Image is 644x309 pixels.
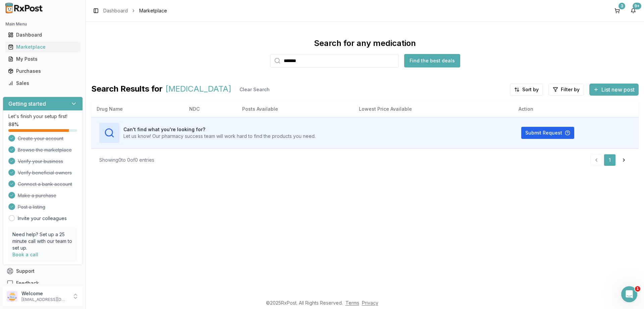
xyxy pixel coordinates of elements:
[589,84,639,96] button: List new post
[18,181,72,188] span: Connect a bank account
[521,127,574,139] button: Submit Request
[3,3,46,13] img: RxPost Logo
[16,280,39,287] span: Feedback
[510,84,543,96] button: Sort by
[8,56,77,62] div: My Posts
[589,87,639,94] a: List new post
[5,21,80,27] h2: Main Menu
[612,5,623,16] button: 3
[18,215,67,222] a: Invite your colleagues
[404,54,460,67] button: Find the best deals
[633,3,641,9] div: 9+
[619,3,625,9] div: 3
[18,158,63,165] span: Verify your business
[8,100,46,108] h3: Getting started
[3,277,83,289] button: Feedback
[5,41,80,53] a: Marketplace
[18,169,72,176] span: Verify beneficial owners
[8,44,77,50] div: Marketplace
[3,66,83,76] button: Purchases
[18,192,56,199] span: Make a purchase
[18,135,63,142] span: Create your account
[522,86,539,93] span: Sort by
[621,286,637,302] iframe: Intercom live chat
[8,80,77,87] div: Sales
[354,101,513,117] th: Lowest Price Available
[103,7,167,14] nav: breadcrumb
[103,7,128,14] a: Dashboard
[165,84,231,96] span: [MEDICAL_DATA]
[12,252,38,257] a: Book a call
[617,154,631,166] a: Go to next page
[123,126,316,133] h3: Can't find what you're looking for?
[604,154,616,166] a: 1
[548,84,584,96] button: Filter by
[8,68,77,74] div: Purchases
[99,157,154,163] div: Showing 0 to 0 of 0 entries
[91,101,184,117] th: Drug Name
[362,300,378,306] a: Privacy
[5,53,80,65] a: My Posts
[7,291,17,302] img: User avatar
[8,32,77,38] div: Dashboard
[345,300,359,306] a: Terms
[5,77,80,89] a: Sales
[91,84,163,96] span: Search Results for
[123,133,316,140] p: Let us know! Our pharmacy success team will work hard to find the products you need.
[3,30,83,40] button: Dashboard
[18,147,72,153] span: Browse the marketplace
[12,231,73,251] p: Need help? Set up a 25 minute call with our team to set up.
[601,86,635,94] span: List new post
[3,78,83,89] button: Sales
[590,154,631,166] nav: pagination
[139,7,167,14] span: Marketplace
[628,5,639,16] button: 9+
[635,286,640,292] span: 1
[234,84,275,96] button: Clear Search
[21,297,68,302] p: [EMAIL_ADDRESS][DOMAIN_NAME]
[184,101,237,117] th: NDC
[8,113,77,120] p: Let's finish your setup first!
[513,101,639,117] th: Action
[5,29,80,41] a: Dashboard
[3,265,83,277] button: Support
[21,290,68,297] p: Welcome
[237,101,354,117] th: Posts Available
[3,42,83,52] button: Marketplace
[3,54,83,64] button: My Posts
[18,204,45,210] span: Post a listing
[314,38,416,49] div: Search for any medication
[8,121,19,128] span: 88 %
[5,65,80,77] a: Purchases
[561,86,580,93] span: Filter by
